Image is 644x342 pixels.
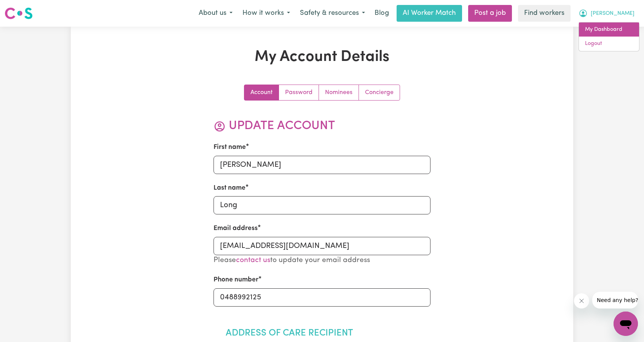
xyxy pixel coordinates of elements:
span: Need any help? [5,5,46,11]
a: AI Worker Match [397,5,462,22]
a: Logout [579,37,639,51]
input: e.g. beth.childs@gmail.com [214,237,431,255]
label: Phone number [214,275,258,285]
a: Careseekers logo [5,5,33,22]
button: My Account [574,5,639,21]
label: Last name [214,183,245,193]
a: Blog [370,5,394,22]
a: Update your account [244,85,279,100]
h2: Address of Care Recipient [226,328,419,339]
label: First name [214,142,246,152]
img: Careseekers logo [5,6,33,20]
button: Safety & resources [295,5,370,21]
input: e.g. Childs [214,196,431,214]
iframe: Message from company [592,292,638,308]
p: Please to update your email address [214,255,431,266]
label: Email address [214,224,258,233]
span: [PERSON_NAME] [591,10,634,18]
div: My Account [579,22,639,51]
a: Post a job [468,5,512,22]
a: contact us [236,257,270,264]
a: My Dashboard [579,22,639,37]
a: Update your password [279,85,319,100]
a: Update your nominees [319,85,359,100]
input: e.g. 0410 123 456 [214,288,431,307]
iframe: Button to launch messaging window [614,312,638,336]
input: e.g. Beth [214,156,431,174]
button: About us [194,5,238,21]
button: How it works [238,5,295,21]
h1: My Account Details [159,48,485,66]
a: Update account manager [359,85,400,100]
iframe: Close message [574,293,589,308]
a: Find workers [518,5,571,22]
h2: Update Account [214,119,431,133]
